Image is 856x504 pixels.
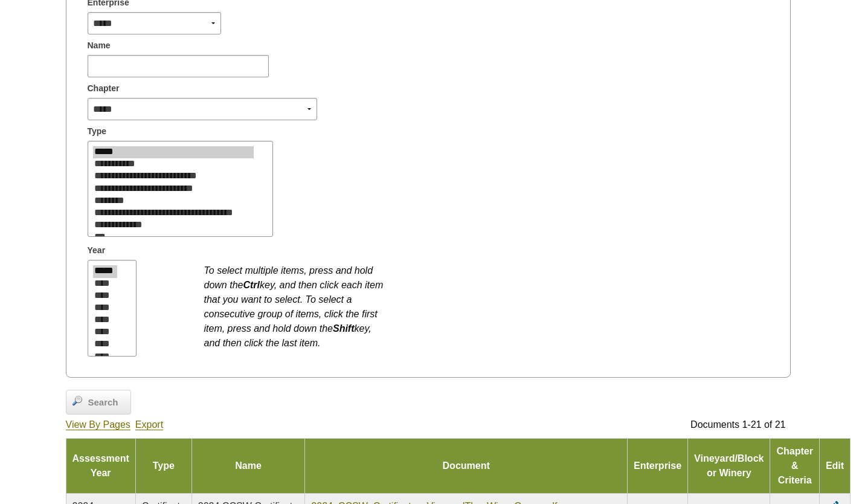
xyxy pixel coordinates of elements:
td: Edit [819,438,850,493]
td: Chapter & Criteria [770,438,819,493]
span: Chapter [88,82,120,95]
td: Assessment Year [66,438,135,493]
img: magnifier.png [72,396,82,405]
td: Vineyard/Block or Winery [688,438,770,493]
td: Type [135,438,191,493]
b: Shift [333,323,355,334]
span: Documents 1-21 of 21 [690,419,785,430]
a: View By Pages [66,419,130,430]
span: Year [88,244,106,257]
div: To select multiple items, press and hold down the key, and then click each item that you want to ... [204,257,385,351]
span: Type [88,125,107,138]
a: Export [135,419,163,430]
b: Ctrl [243,280,260,290]
td: Document [305,438,628,493]
span: Search [82,396,124,410]
td: Enterprise [627,438,687,493]
a: Search [66,390,131,415]
span: Name [88,39,111,52]
td: Name [191,438,305,493]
